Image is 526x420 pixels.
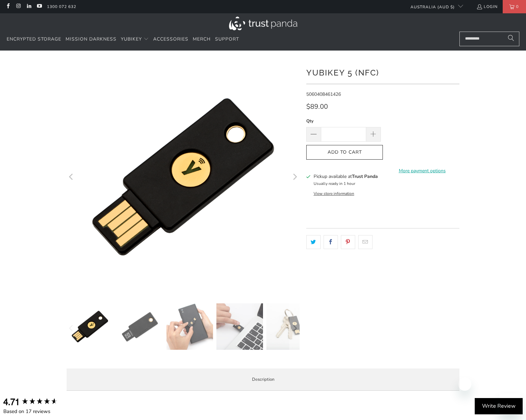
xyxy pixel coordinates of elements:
div: Overall product rating out of 5: 4.71 [3,396,73,408]
a: Encrypted Storage [7,32,61,47]
a: Share this on Twitter [306,235,321,249]
span: Support [215,36,239,42]
span: Accessories [153,36,188,42]
a: Share this on Facebook [324,235,338,249]
span: Add to Cart [313,150,376,155]
button: Search [503,32,519,46]
button: Previous [66,303,77,353]
div: 4.71 star rating [21,397,58,406]
a: Mission Darkness [66,32,117,47]
span: Encrypted Storage [7,36,61,42]
h3: Pickup available at [314,173,378,180]
div: Based on 17 reviews [3,408,73,415]
span: $89.00 [306,102,328,111]
iframe: Close message [458,377,471,391]
input: Search... [459,32,519,46]
label: Description [67,368,459,391]
span: 5060408461426 [306,91,341,97]
button: Previous [66,61,77,293]
a: Trust Panda Australia on Instagram [15,4,21,9]
b: Trust Panda [352,173,378,180]
iframe: Reviews Widget [306,261,459,283]
a: Support [215,32,239,47]
a: Trust Panda Australia on YouTube [36,4,42,9]
a: YubiKey 5 (NFC) - Trust Panda [67,61,300,293]
a: More payment options [385,167,459,175]
button: Add to Cart [306,145,383,160]
img: YubiKey 5 (NFC) - Trust Panda [67,303,113,350]
span: Mission Darkness [66,36,117,42]
a: Merch [193,32,211,47]
img: YubiKey 5 (NFC) - Trust Panda [216,303,263,350]
button: View store information [314,191,354,196]
nav: Translation missing: en.navigation.header.main_nav [7,32,239,47]
h1: YubiKey 5 (NFC) [306,66,459,79]
img: YubiKey 5 (NFC) - Trust Panda [166,303,213,350]
button: Next [289,303,300,353]
small: Usually ready in 1 hour [314,181,355,186]
a: Trust Panda Australia on Facebook [5,4,11,9]
a: Share this on Pinterest [341,235,355,249]
span: YubiKey [121,36,142,42]
button: Next [289,61,300,293]
a: Trust Panda Australia on LinkedIn [26,4,32,9]
a: Accessories [153,32,188,47]
summary: YubiKey [121,32,149,47]
div: Write Review [475,398,523,415]
a: 1300 072 632 [47,3,76,10]
a: Login [476,3,498,10]
img: YubiKey 5 (NFC) - Trust Panda [266,303,313,350]
img: Trust Panda Australia [229,17,297,30]
label: Qty [306,117,381,125]
iframe: Button to launch messaging window [499,393,521,415]
a: Email this to a friend [358,235,373,249]
div: 4.71 [3,396,20,408]
img: YubiKey 5 (NFC) - Trust Panda [117,303,163,350]
span: Merch [193,36,211,42]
